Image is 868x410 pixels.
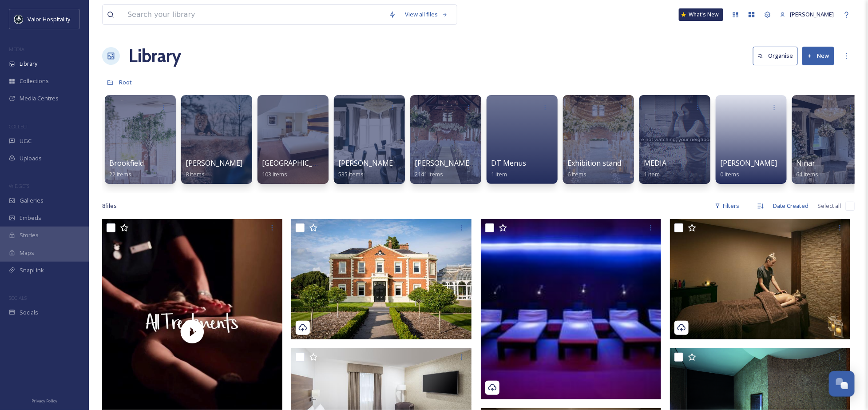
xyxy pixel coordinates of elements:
span: MEDIA [9,46,24,52]
a: Ninar64 items [797,159,819,178]
span: [PERSON_NAME] [186,158,242,168]
span: Stories [20,231,39,239]
span: WIDGETS [9,183,29,189]
span: 6 items [567,170,587,178]
div: Date Created [769,197,813,215]
a: DT Menus1 item [491,159,526,178]
button: Open Chat [829,371,855,397]
button: New [802,47,834,65]
span: [PERSON_NAME] [720,158,777,168]
a: Root [119,77,132,88]
span: 22 items [109,170,131,178]
a: Privacy Policy [32,395,57,406]
img: DT Hero image.jpeg [291,219,472,339]
span: Socials [20,308,38,317]
span: Library [20,60,37,68]
a: MEDIA1 item [644,159,666,178]
span: Galleries [20,196,44,205]
span: UGC [20,137,32,145]
span: Media Centres [20,94,59,103]
a: [PERSON_NAME] [776,6,839,23]
span: COLLECT [9,123,28,130]
span: SnapLink [20,266,44,275]
a: [PERSON_NAME] ALL535 items [338,159,409,178]
span: 1 item [491,170,507,178]
input: Search your library [123,5,384,24]
span: Exhibition stand [567,158,621,168]
span: 103 items [262,170,287,178]
a: [PERSON_NAME] Weddings2141 items [415,159,506,178]
span: Ninar [797,158,816,168]
img: Hot stone therapy.jpg [670,219,850,339]
a: What's New [679,8,723,21]
a: View all files [400,6,452,23]
span: Valor Hospitality [28,15,70,23]
a: Library [129,43,181,69]
span: Uploads [20,154,42,163]
span: 1 item [644,170,660,178]
a: [PERSON_NAME]0 items [720,159,777,178]
span: [PERSON_NAME] Weddings [415,158,506,168]
button: Organise [753,47,798,65]
span: 2141 items [415,170,443,178]
span: 64 items [797,170,819,178]
a: Organise [753,47,802,65]
span: Brookfield [109,158,144,168]
span: Select all [818,202,841,210]
span: MEDIA [644,158,666,168]
a: Brookfield22 items [109,159,144,178]
span: 0 items [720,170,739,178]
span: DT Menus [491,158,526,168]
span: Root [119,78,132,86]
a: Exhibition stand6 items [567,159,621,178]
span: [PERSON_NAME] [790,10,834,18]
span: [PERSON_NAME] ALL [338,158,409,168]
span: Privacy Policy [32,398,57,404]
span: SOCIALS [9,295,27,301]
span: Maps [20,249,34,257]
a: [GEOGRAPHIC_DATA][PERSON_NAME]103 items [262,159,390,178]
span: 535 items [338,170,364,178]
a: [PERSON_NAME]8 items [186,159,242,178]
img: images [14,15,23,24]
span: Collections [20,77,49,85]
span: 8 items [186,170,205,178]
span: 8 file s [102,202,117,210]
img: Twilight image 1.png [481,219,661,399]
span: Embeds [20,214,41,222]
span: [GEOGRAPHIC_DATA][PERSON_NAME] [262,158,390,168]
div: Filters [710,197,744,215]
